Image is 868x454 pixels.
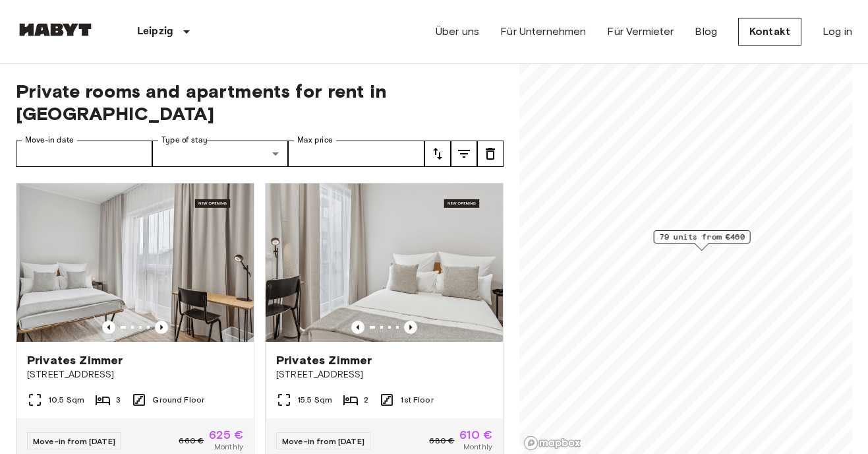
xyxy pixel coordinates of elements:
span: 79 units from €460 [660,231,745,243]
span: 625 € [209,429,243,441]
span: 660 € [179,435,204,447]
button: tune [424,141,451,167]
span: [STREET_ADDRESS] [27,368,243,381]
span: Move-in from [DATE] [33,436,115,446]
span: 3 [116,394,121,406]
label: Move-in date [25,135,74,146]
a: Für Unternehmen [500,24,586,40]
span: 2 [364,394,368,406]
span: [STREET_ADDRESS] [276,368,492,381]
span: 15.5 Sqm [297,394,332,406]
div: Map marker [654,230,751,251]
span: 610 € [459,429,492,441]
span: Privates Zimmer [276,352,372,368]
button: tune [477,141,504,167]
button: tune [451,141,477,167]
input: Choose date [16,141,152,167]
button: Previous image [404,321,417,334]
button: Previous image [351,321,364,334]
span: Monthly [214,441,243,453]
p: Leipzig [137,24,173,40]
button: Previous image [102,321,115,334]
span: Privates Zimmer [27,352,123,368]
a: Blog [695,24,717,40]
span: 10.5 Sqm [48,394,84,406]
span: 1st Floor [400,394,433,406]
span: 680 € [429,435,454,447]
button: Previous image [155,321,168,334]
a: Mapbox logo [523,436,581,451]
label: Max price [297,135,333,146]
label: Type of stay [161,135,208,146]
span: Ground Floor [152,394,204,406]
span: Move-in from [DATE] [282,436,364,446]
span: Private rooms and apartments for rent in [GEOGRAPHIC_DATA] [16,80,504,125]
a: Über uns [436,24,479,40]
img: Marketing picture of unit DE-13-001-111-002 [266,183,503,342]
a: Log in [823,24,852,40]
a: Kontakt [738,18,801,46]
img: Marketing picture of unit DE-13-001-002-001 [16,183,254,342]
span: Monthly [463,441,492,453]
a: Für Vermieter [607,24,674,40]
img: Habyt [16,23,95,36]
